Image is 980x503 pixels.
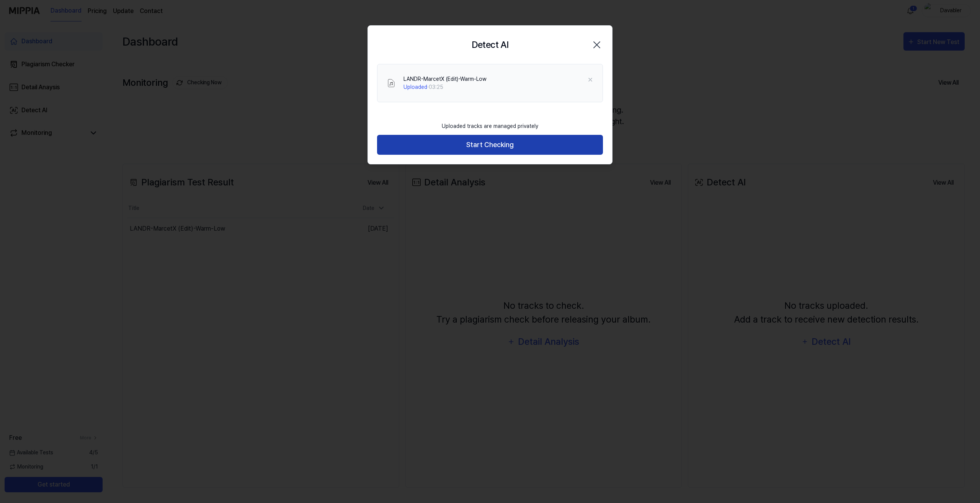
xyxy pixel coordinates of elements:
h2: Detect AI [472,38,509,52]
button: Start Checking [377,135,603,155]
div: LANDR-MarcetX (Edit)-Warm-Low [403,75,487,83]
div: · 03:25 [403,83,487,91]
div: Uploaded tracks are managed privately [437,118,543,135]
span: Uploaded [403,84,427,90]
img: File Select [387,79,396,88]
